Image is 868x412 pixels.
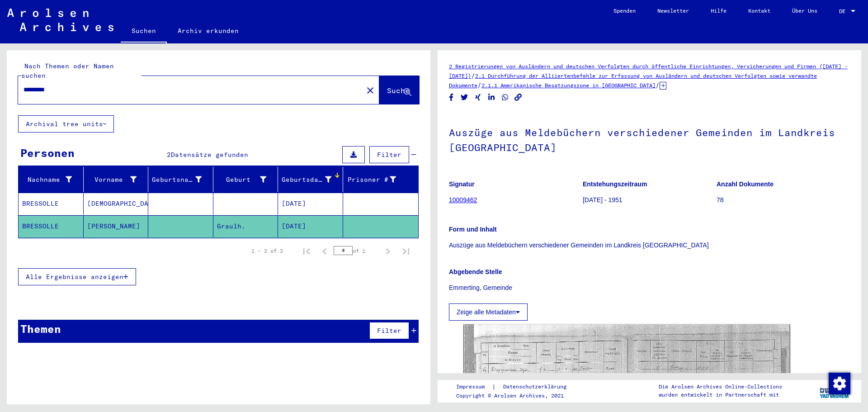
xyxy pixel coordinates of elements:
[449,303,528,321] button: Zeige alle Metadaten
[449,241,850,250] p: Auszüge aus Meldebüchern verschiedener Gemeinden im Landkreis [GEOGRAPHIC_DATA]
[387,86,410,95] span: Suche
[487,92,496,103] button: Share on LinkedIn
[22,172,83,187] div: Nachname
[481,82,656,89] a: 2.1.1 Amerikanische Besatzungszone in [GEOGRAPHIC_DATA]
[19,167,84,192] mat-header-cell: Nachname
[460,92,469,103] button: Share on Twitter
[496,382,577,392] a: Datenschutzerklärung
[514,92,523,103] button: Copy link
[334,246,379,255] div: of 1
[583,180,647,188] b: Entstehungszeitraum
[447,92,456,103] button: Share on Facebook
[20,321,61,337] div: Themen
[717,195,850,205] p: 78
[449,180,475,188] b: Signatur
[456,382,492,392] a: Impressum
[19,193,84,215] mat-cell: BRESSOLLE
[343,167,419,192] mat-header-cell: Prisoner #
[278,193,343,215] mat-cell: [DATE]
[659,383,782,391] p: Die Arolsen Archives Online-Collections
[19,215,84,237] mat-cell: BRESSOLLE
[449,63,848,79] a: 2 Registrierungen von Ausländern und deutschen Verfolgten durch öffentliche Einrichtungen, Versic...
[449,72,817,89] a: 2.1 Durchführung der Alliiertenbefehle zur Erfassung von Ausländern und deutschen Verfolgten sowi...
[20,145,75,161] div: Personen
[282,175,331,185] div: Geburtsdatum
[167,151,171,159] span: 2
[87,175,137,185] div: Vorname
[278,167,343,192] mat-header-cell: Geburtsdatum
[213,215,278,237] mat-cell: Graulh.
[217,172,278,187] div: Geburt‏
[369,146,409,163] button: Filter
[377,151,401,159] span: Filter
[473,92,483,103] button: Share on Xing
[656,81,660,89] span: /
[449,283,850,293] p: Emmerting, Gemeinde
[18,115,114,133] button: Archival tree units
[449,112,850,166] h1: Auszüge aus Meldebüchern verschiedener Gemeinden im Landkreis [GEOGRAPHIC_DATA]
[717,180,774,188] b: Anzahl Dokumente
[449,226,497,233] b: Form und Inhalt
[347,172,408,187] div: Prisoner #
[449,268,502,275] b: Abgebende Stelle
[361,81,379,99] button: Clear
[839,8,849,14] span: DE
[282,172,343,187] div: Geburtsdatum
[167,20,250,42] a: Archiv erkunden
[22,175,72,185] div: Nachname
[456,382,577,392] div: |
[583,195,716,205] p: [DATE] - 1951
[84,167,149,192] mat-header-cell: Vorname
[397,242,415,260] button: Last page
[152,175,202,185] div: Geburtsname
[121,20,167,43] a: Suchen
[26,273,123,281] span: Alle Ergebnisse anzeigen
[471,71,475,80] span: /
[316,242,334,260] button: Previous page
[87,172,148,187] div: Vorname
[217,175,267,185] div: Geburt‏
[369,322,409,339] button: Filter
[818,379,852,402] img: yv_logo.png
[829,373,850,394] img: Zustimmung ändern
[7,9,113,31] img: Arolsen_neg.svg
[477,81,481,89] span: /
[251,247,283,255] div: 1 – 2 of 2
[152,172,213,187] div: Geburtsname
[213,167,278,192] mat-header-cell: Geburt‏
[500,92,510,103] button: Share on WhatsApp
[347,175,396,185] div: Prisoner #
[379,76,419,104] button: Suche
[297,242,316,260] button: First page
[84,193,149,215] mat-cell: [DEMOGRAPHIC_DATA]
[148,167,213,192] mat-header-cell: Geburtsname
[171,151,248,159] span: Datensätze gefunden
[377,327,401,335] span: Filter
[659,391,782,399] p: wurden entwickelt in Partnerschaft mit
[18,268,136,285] button: Alle Ergebnisse anzeigen
[278,215,343,237] mat-cell: [DATE]
[456,392,577,400] p: Copyright © Arolsen Archives, 2021
[21,62,114,80] mat-label: Nach Themen oder Namen suchen
[379,242,397,260] button: Next page
[365,85,376,96] mat-icon: close
[828,372,850,394] div: Zustimmung ändern
[84,215,149,237] mat-cell: [PERSON_NAME]
[449,196,477,204] a: 10009462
